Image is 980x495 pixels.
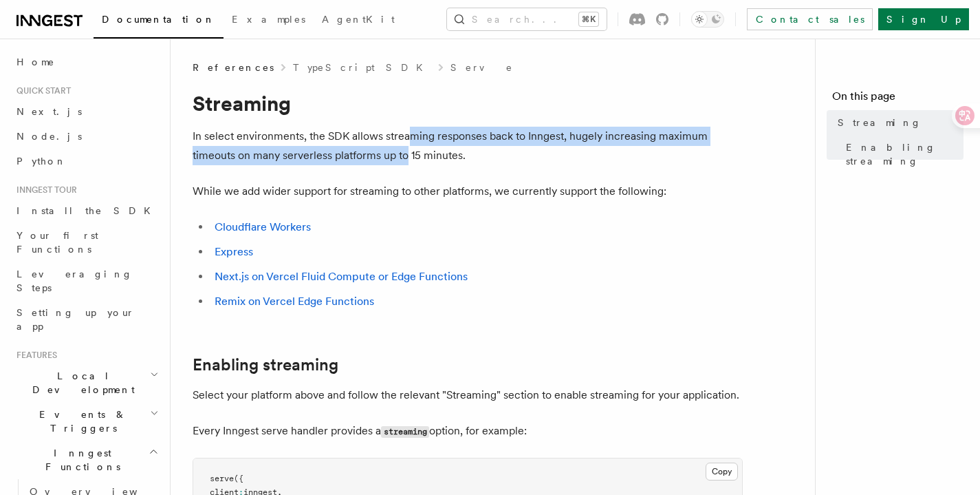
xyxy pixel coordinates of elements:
a: Install the SDK [11,198,162,223]
kbd: ⌘K [579,12,598,26]
span: Enabling streaming [846,140,963,168]
span: Python [17,156,67,167]
h1: Streaming [193,91,743,116]
a: Home [11,50,162,74]
a: Enabling streaming [193,355,338,375]
button: Local Development [11,364,162,402]
a: Cloudflare Workers [215,220,311,233]
a: Express [215,245,253,258]
button: Events & Triggers [11,402,162,441]
a: Node.js [11,124,162,149]
a: TypeScript SDK [293,61,431,74]
a: Serve [450,61,514,74]
span: Documentation [102,14,215,25]
span: Quick start [11,85,71,96]
a: AgentKit [314,4,403,37]
a: Next.js [11,99,162,124]
button: Inngest Functions [11,441,162,479]
a: Streaming [832,110,963,135]
span: AgentKit [322,14,395,25]
span: Install the SDK [17,205,159,216]
a: Examples [224,4,314,37]
span: Local Development [11,369,150,397]
span: serve [210,474,234,483]
span: Streaming [838,116,922,129]
p: In select environments, the SDK allows streaming responses back to Inngest, hugely increasing max... [193,127,743,165]
a: Next.js on Vercel Fluid Compute or Edge Functions [215,270,468,283]
span: Inngest tour [11,185,77,196]
p: Every Inngest serve handler provides a option, for example: [193,421,743,441]
span: Inngest Functions [11,446,149,474]
span: Next.js [17,106,82,117]
span: ({ [234,474,243,483]
h4: On this page [832,88,963,110]
a: Your first Functions [11,223,162,262]
a: Contact sales [747,8,873,30]
span: References [193,61,274,74]
a: Remix on Vercel Edge Functions [215,295,374,308]
a: Sign Up [878,8,969,30]
a: Setting up your app [11,300,162,339]
button: Toggle dark mode [691,11,724,28]
span: Examples [232,14,305,25]
span: Home [17,55,55,69]
span: Node.js [17,131,82,142]
button: Search...⌘K [447,8,607,30]
span: Events & Triggers [11,408,150,435]
a: Python [11,149,162,173]
a: Documentation [94,4,224,39]
span: Setting up your app [17,307,135,332]
code: streaming [381,426,429,438]
a: Leveraging Steps [11,262,162,300]
span: Leveraging Steps [17,268,133,293]
a: Enabling streaming [840,135,963,173]
p: Select your platform above and follow the relevant "Streaming" section to enable streaming for yo... [193,386,743,405]
button: Copy [706,463,738,481]
span: Your first Functions [17,230,98,255]
p: While we add wider support for streaming to other platforms, we currently support the following: [193,182,743,201]
span: Features [11,350,57,361]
